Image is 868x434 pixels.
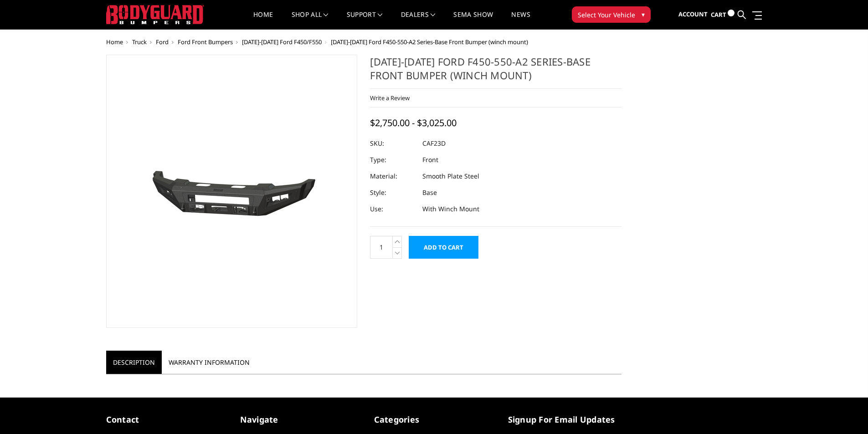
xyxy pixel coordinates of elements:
[422,168,479,184] dd: Smooth Plate Steel
[106,351,162,374] a: Description
[711,2,734,27] a: Cart
[642,10,645,19] span: ▾
[253,11,273,29] a: Home
[678,2,708,27] a: Account
[370,135,416,152] dt: SKU:
[178,38,233,46] a: Ford Front Bumpers
[511,11,530,29] a: News
[370,55,621,89] h1: [DATE]-[DATE] Ford F450-550-A2 Series-Base Front Bumper (winch mount)
[370,94,410,102] a: Write a Review
[292,11,329,29] a: shop all
[678,10,708,18] span: Account
[106,5,204,24] img: BODYGUARD BUMPERS
[374,414,494,426] h5: Categories
[331,38,528,46] span: [DATE]-[DATE] Ford F450-550-A2 Series-Base Front Bumper (winch mount)
[409,236,478,259] input: Add to Cart
[370,168,416,184] dt: Material:
[106,38,123,46] a: Home
[422,152,438,168] dd: Front
[132,38,147,46] a: Truck
[422,184,437,201] dd: Base
[578,10,635,20] span: Select Your Vehicle
[240,414,360,426] h5: Navigate
[453,11,493,29] a: SEMA Show
[370,152,416,168] dt: Type:
[508,414,628,426] h5: signup for email updates
[711,10,726,19] span: Cart
[370,117,457,129] span: $2,750.00 - $3,025.00
[401,11,436,29] a: Dealers
[370,201,416,217] dt: Use:
[422,135,446,152] dd: CAF23D
[347,11,383,29] a: Support
[572,6,651,23] button: Select Your Vehicle
[370,184,416,201] dt: Style:
[242,38,322,46] a: [DATE]-[DATE] Ford F450/F550
[118,138,345,245] img: 2023-2025 Ford F450-550-A2 Series-Base Front Bumper (winch mount)
[106,414,226,426] h5: contact
[156,38,169,46] a: Ford
[162,351,257,374] a: Warranty Information
[106,55,358,328] a: 2023-2025 Ford F450-550-A2 Series-Base Front Bumper (winch mount)
[422,201,479,217] dd: With Winch Mount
